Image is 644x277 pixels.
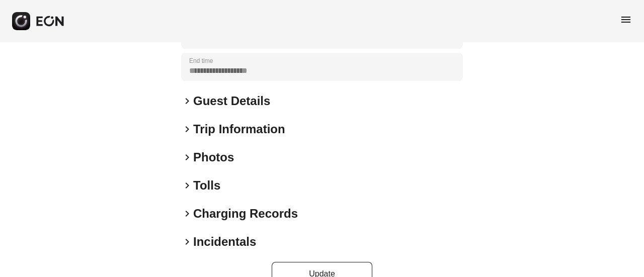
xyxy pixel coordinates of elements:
h2: Tolls [193,177,220,194]
span: keyboard_arrow_right [181,208,193,220]
span: keyboard_arrow_right [181,179,193,192]
span: keyboard_arrow_right [181,151,193,163]
span: menu [620,14,632,26]
span: keyboard_arrow_right [181,123,193,135]
h2: Photos [193,149,234,165]
h2: Charging Records [193,206,298,222]
h2: Guest Details [193,93,270,109]
h2: Trip Information [193,121,285,137]
span: keyboard_arrow_right [181,236,193,248]
h2: Incidentals [193,234,256,250]
span: keyboard_arrow_right [181,95,193,107]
